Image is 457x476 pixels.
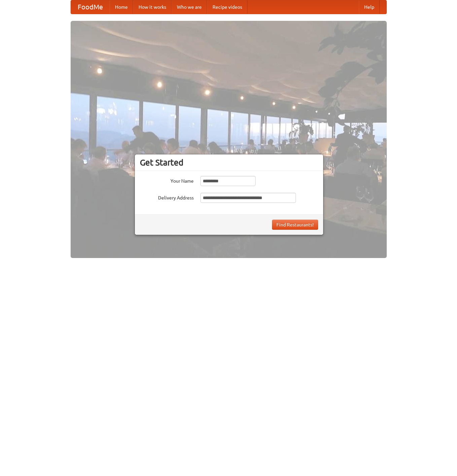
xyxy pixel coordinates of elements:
h3: Get Started [140,157,318,168]
a: FoodMe [71,0,110,14]
a: Home [110,0,133,14]
a: Recipe videos [207,0,247,14]
label: Your Name [140,176,194,184]
button: Find Restaurants! [272,220,318,230]
a: Who we are [172,0,207,14]
a: How it works [133,0,172,14]
a: Help [359,0,380,14]
label: Delivery Address [140,193,194,201]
